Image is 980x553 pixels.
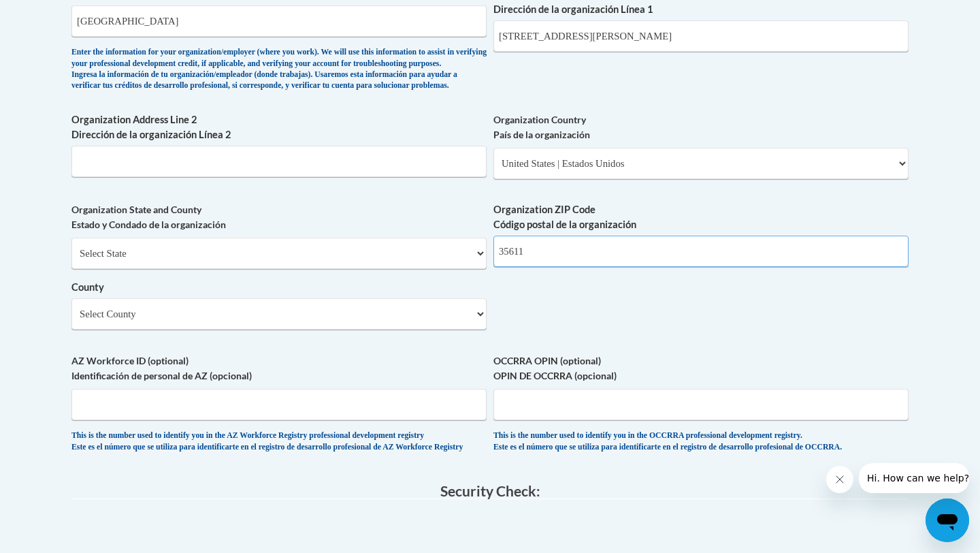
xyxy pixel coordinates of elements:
label: AZ Workforce ID (optional) Identificación de personal de AZ (opcional) [71,353,487,383]
label: Organization ZIP Code Código postal de la organización [493,202,909,232]
input: Metadata input [71,5,487,37]
div: This is the number used to identify you in the OCCRRA professional development registry. Este es ... [493,430,909,453]
label: County [71,280,487,295]
span: Security Check: [440,482,540,499]
input: Metadata input [493,20,909,52]
div: Enter the information for your organization/employer (where you work). We will use this informati... [71,47,487,92]
label: Organization Address Line 2 Dirección de la organización Línea 2 [71,112,487,142]
label: Organization Country País de la organización [493,112,909,142]
label: OCCRRA OPIN (optional) OPIN DE OCCRRA (opcional) [493,353,909,383]
input: Metadata input [71,146,487,177]
iframe: Message from company [859,463,969,493]
iframe: Button to launch messaging window [926,499,969,542]
input: Metadata input [493,236,909,267]
div: This is the number used to identify you in the AZ Workforce Registry professional development reg... [71,430,487,453]
label: Organization State and County Estado y Condado de la organización [71,202,487,232]
iframe: Close message [826,466,853,493]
